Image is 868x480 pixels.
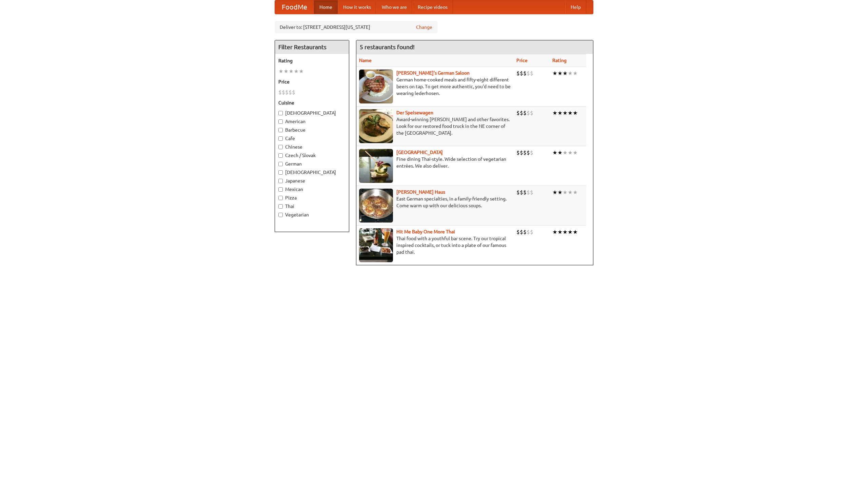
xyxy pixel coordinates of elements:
label: [DEMOGRAPHIC_DATA] [278,169,346,176]
label: American [278,118,346,125]
li: ★ [568,70,573,77]
a: Recipe videos [412,0,453,14]
input: Mexican [278,187,283,192]
li: ★ [552,228,557,236]
input: [DEMOGRAPHIC_DATA] [278,170,283,175]
li: ★ [573,109,578,117]
a: [PERSON_NAME]'s German Saloon [396,70,470,76]
li: $ [527,70,530,77]
li: ★ [289,68,294,75]
li: ★ [573,70,578,77]
a: How it works [338,0,376,14]
input: [DEMOGRAPHIC_DATA] [278,111,283,115]
li: ★ [283,68,289,75]
li: $ [520,149,523,156]
li: $ [530,149,533,156]
li: $ [516,189,520,196]
li: $ [523,228,527,236]
a: Help [565,0,586,14]
li: $ [285,89,289,96]
label: [DEMOGRAPHIC_DATA] [278,110,346,116]
label: Cafe [278,135,346,142]
a: [PERSON_NAME] Haus [396,189,445,195]
li: ★ [568,228,573,236]
li: $ [289,89,292,96]
li: $ [523,189,527,196]
li: ★ [568,189,573,196]
li: $ [278,89,282,96]
li: $ [530,109,533,117]
img: kohlhaus.jpg [359,189,393,223]
input: Thai [278,204,283,209]
a: Hit Me Baby One More Thai [396,229,455,234]
p: East German specialties, in a family-friendly setting. Come warm up with our delicious soups. [359,195,511,209]
label: Czech / Slovak [278,152,346,159]
img: speisewagen.jpg [359,109,393,143]
li: ★ [552,189,557,196]
li: $ [523,149,527,156]
label: Mexican [278,186,346,193]
label: Japanese [278,177,346,184]
li: ★ [563,109,568,117]
h5: Price [278,78,346,85]
img: esthers.jpg [359,70,393,103]
li: $ [530,228,533,236]
ng-pluralize: 5 restaurants found! [360,44,415,50]
a: Home [314,0,338,14]
li: $ [530,189,533,196]
label: Barbecue [278,127,346,133]
a: Change [416,24,432,31]
label: Pizza [278,194,346,201]
li: $ [520,70,523,77]
li: $ [516,109,520,117]
img: satay.jpg [359,149,393,183]
li: ★ [299,68,304,75]
li: $ [527,228,530,236]
input: Vegetarian [278,213,283,217]
li: ★ [552,70,557,77]
li: ★ [563,189,568,196]
input: Czech / Slovak [278,153,283,158]
li: ★ [278,68,283,75]
li: $ [516,149,520,156]
li: $ [520,109,523,117]
a: Price [516,58,528,63]
li: $ [516,228,520,236]
input: Chinese [278,145,283,149]
li: ★ [563,70,568,77]
a: [GEOGRAPHIC_DATA] [396,150,443,155]
li: $ [530,70,533,77]
li: $ [523,109,527,117]
img: babythai.jpg [359,228,393,262]
div: Deliver to: [STREET_ADDRESS][US_STATE] [275,21,437,33]
li: ★ [573,228,578,236]
label: Chinese [278,143,346,150]
li: ★ [563,228,568,236]
label: Vegetarian [278,211,346,218]
li: ★ [557,228,563,236]
li: $ [282,89,285,96]
input: Barbecue [278,128,283,132]
li: $ [527,189,530,196]
h5: Cuisine [278,99,346,106]
li: ★ [552,149,557,156]
a: Der Speisewagen [396,110,433,115]
p: Fine dining Thai-style. Wide selection of vegetarian entrées. We also deliver. [359,156,511,169]
li: ★ [573,149,578,156]
input: Pizza [278,196,283,200]
li: $ [516,70,520,77]
li: $ [523,70,527,77]
a: Rating [552,58,567,63]
label: Thai [278,203,346,210]
label: German [278,160,346,167]
input: Cafe [278,136,283,141]
a: Who we are [376,0,412,14]
li: ★ [573,189,578,196]
a: FoodMe [275,0,314,14]
li: ★ [294,68,299,75]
